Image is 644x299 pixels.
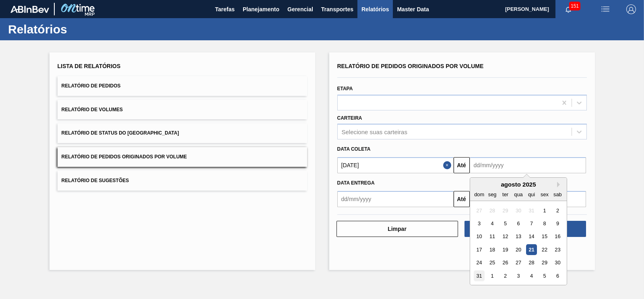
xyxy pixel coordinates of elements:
[539,257,550,268] div: Choose sexta-feira, 29 de agosto de 2025
[337,157,454,173] input: dd/mm/yyyy
[62,178,129,183] span: Relatório de Sugestões
[337,86,353,91] label: Etapa
[58,76,307,96] button: Relatório de Pedidos
[557,182,563,187] button: Next Month
[474,270,485,281] div: Choose domingo, 31 de agosto de 2025
[513,205,524,216] div: Not available quarta-feira, 30 de julho de 2025
[555,4,581,15] button: Notificações
[500,257,510,268] div: Choose terça-feira, 26 de agosto de 2025
[552,218,563,229] div: Choose sábado, 9 de agosto de 2025
[626,4,636,14] img: Logout
[539,270,550,281] div: Choose sexta-feira, 5 de setembro de 2025
[336,221,458,237] button: Limpar
[58,63,121,69] span: Lista de Relatórios
[342,129,407,135] div: Selecione suas carteiras
[215,4,235,14] span: Tarefas
[552,231,563,242] div: Choose sábado, 16 de agosto de 2025
[58,171,307,191] button: Relatório de Sugestões
[487,270,497,281] div: Choose segunda-feira, 1 de setembro de 2025
[287,4,313,14] span: Gerencial
[337,180,375,186] span: Data entrega
[470,157,586,173] input: dd/mm/yyyy
[526,270,537,281] div: Choose quinta-feira, 4 de setembro de 2025
[552,189,563,200] div: sab
[474,218,485,229] div: Choose domingo, 3 de agosto de 2025
[8,25,151,34] h1: Relatórios
[58,147,307,167] button: Relatório de Pedidos Originados por Volume
[526,257,537,268] div: Choose quinta-feira, 28 de agosto de 2025
[474,205,485,216] div: Not available domingo, 27 de julho de 2025
[539,244,550,255] div: Choose sexta-feira, 22 de agosto de 2025
[443,157,454,173] button: Close
[500,244,510,255] div: Choose terça-feira, 19 de agosto de 2025
[243,4,279,14] span: Planejamento
[513,218,524,229] div: Choose quarta-feira, 6 de agosto de 2025
[474,189,485,200] div: dom
[539,231,550,242] div: Choose sexta-feira, 15 de agosto de 2025
[454,157,470,173] button: Até
[473,204,564,282] div: month 2025-08
[526,231,537,242] div: Choose quinta-feira, 14 de agosto de 2025
[539,205,550,216] div: Choose sexta-feira, 1 de agosto de 2025
[601,4,610,14] img: userActions
[539,218,550,229] div: Choose sexta-feira, 8 de agosto de 2025
[487,189,497,200] div: seg
[487,231,497,242] div: Choose segunda-feira, 11 de agosto de 2025
[513,189,524,200] div: qua
[500,231,510,242] div: Choose terça-feira, 12 de agosto de 2025
[487,244,497,255] div: Choose segunda-feira, 18 de agosto de 2025
[552,270,563,281] div: Choose sábado, 6 de setembro de 2025
[569,2,580,10] span: 151
[526,244,537,255] div: Choose quinta-feira, 21 de agosto de 2025
[464,221,586,237] button: Download
[500,270,510,281] div: Choose terça-feira, 2 de setembro de 2025
[10,6,49,13] img: TNhmsLtSVTkK8tSr43FrP2fwEKptu5GPRR3wAAAABJRU5ErkJggg==
[539,189,550,200] div: sex
[337,191,454,207] input: dd/mm/yyyy
[62,154,187,160] span: Relatório de Pedidos Originados por Volume
[526,218,537,229] div: Choose quinta-feira, 7 de agosto de 2025
[552,244,563,255] div: Choose sábado, 23 de agosto de 2025
[487,218,497,229] div: Choose segunda-feira, 4 de agosto de 2025
[62,83,121,89] span: Relatório de Pedidos
[474,231,485,242] div: Choose domingo, 10 de agosto de 2025
[500,189,510,200] div: ter
[487,205,497,216] div: Not available segunda-feira, 28 de julho de 2025
[526,205,537,216] div: Not available quinta-feira, 31 de julho de 2025
[513,244,524,255] div: Choose quarta-feira, 20 de agosto de 2025
[487,257,497,268] div: Choose segunda-feira, 25 de agosto de 2025
[62,107,123,112] span: Relatório de Volumes
[58,123,307,143] button: Relatório de Status do [GEOGRAPHIC_DATA]
[58,100,307,120] button: Relatório de Volumes
[474,244,485,255] div: Choose domingo, 17 de agosto de 2025
[321,4,353,14] span: Transportes
[513,270,524,281] div: Choose quarta-feira, 3 de setembro de 2025
[454,191,470,207] button: Até
[552,257,563,268] div: Choose sábado, 30 de agosto de 2025
[474,257,485,268] div: Choose domingo, 24 de agosto de 2025
[337,146,371,152] span: Data coleta
[337,63,484,69] span: Relatório de Pedidos Originados por Volume
[513,231,524,242] div: Choose quarta-feira, 13 de agosto de 2025
[500,218,510,229] div: Choose terça-feira, 5 de agosto de 2025
[337,115,362,121] label: Carteira
[526,189,537,200] div: qui
[500,205,510,216] div: Not available terça-feira, 29 de julho de 2025
[361,4,389,14] span: Relatórios
[470,181,567,188] div: agosto 2025
[62,130,179,136] span: Relatório de Status do [GEOGRAPHIC_DATA]
[552,205,563,216] div: Choose sábado, 2 de agosto de 2025
[397,4,429,14] span: Master Data
[513,257,524,268] div: Choose quarta-feira, 27 de agosto de 2025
